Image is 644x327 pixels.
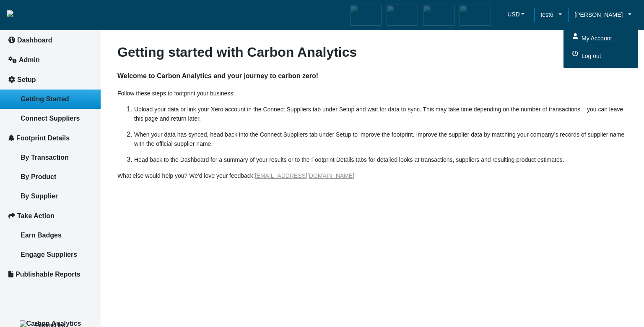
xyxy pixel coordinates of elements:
[123,259,152,270] em: Submit
[19,56,40,63] span: Admin
[458,3,493,27] div: Carbon Advocate
[21,251,77,258] span: Engage Suppliers
[16,271,80,278] span: Publishable Reports
[423,5,454,26] img: carbon-offsetter-enabled.png
[563,29,638,47] a: My Account
[568,10,638,19] a: [PERSON_NAME]
[11,103,153,121] input: Enter your email address
[117,171,627,180] p: What else would help you? We'd love your feedback:
[21,232,62,239] span: Earn Badges
[134,155,627,164] p: Head back to the Dashboard for a summary of your results or to the Footprint Details tabs for det...
[348,3,383,27] div: Carbon Aware
[134,130,627,148] p: When your data has synced, head back into the Connect Suppliers tab under Setup to improve the fo...
[11,78,153,96] input: Enter your last name
[138,4,158,24] div: Minimize live chat window
[20,320,81,327] img: Carbon Analytics
[350,5,382,26] img: carbon-aware-enabled.png
[385,3,420,27] div: Carbon Efficient
[574,10,623,19] span: [PERSON_NAME]
[17,37,52,44] span: Dashboard
[134,105,627,123] p: Upload your data or link your Xero account in the Connect Suppliers tab under Setup and wait for ...
[21,193,58,200] span: By Supplier
[563,47,638,65] a: Log out
[117,89,627,98] p: Follow these steps to footprint your business:
[16,134,70,142] span: Footprint Details
[21,115,80,122] span: Connect Suppliers
[387,5,418,26] img: carbon-efficient-enabled.png
[56,47,153,58] div: Leave a message
[21,173,56,180] span: By Product
[21,154,69,161] span: By Transaction
[17,76,36,83] span: Setup
[460,5,491,26] img: carbon-advocate-enabled.png
[579,51,601,61] span: Log out
[9,46,22,59] div: Navigation go back
[17,212,55,219] span: Take Action
[255,172,354,179] a: [EMAIL_ADDRESS][DOMAIN_NAME]
[21,95,69,103] span: Getting Started
[7,10,13,17] img: insight-logo-2.png
[579,34,612,43] span: My Account
[504,8,528,21] button: USD
[117,63,627,89] h4: Welcome to Carbon Analytics and your journey to carbon zero!
[11,127,153,252] textarea: Type your message and click 'Submit'
[498,8,534,23] a: USDUSD
[534,10,568,19] a: test6
[421,3,456,27] div: Carbon Offsetter
[540,10,553,19] span: test6
[117,44,627,60] h3: Getting started with Carbon Analytics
